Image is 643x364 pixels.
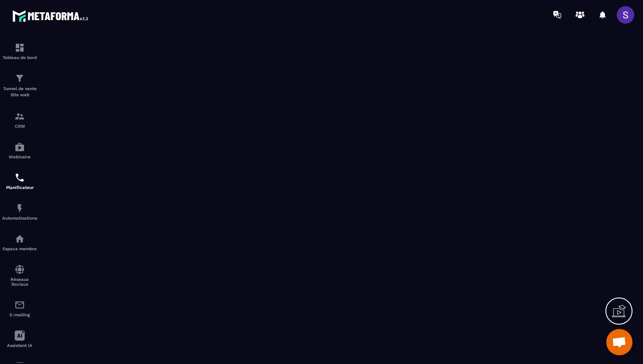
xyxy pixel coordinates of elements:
[12,8,91,24] img: logo
[2,86,37,98] p: Tunnel de vente Site web
[14,73,25,84] img: formation
[2,154,37,159] p: Webinaire
[2,246,37,251] p: Espace membre
[14,264,25,275] img: social-network
[2,105,37,135] a: formationformationCRM
[2,185,37,190] p: Planificateur
[2,66,37,105] a: formationformationTunnel de vente Site web
[2,196,37,227] a: automationsautomationsAutomatisations
[2,216,37,220] p: Automatisations
[2,135,37,166] a: automationsautomationsWebinaire
[2,124,37,129] p: CRM
[2,277,37,287] p: Réseaux Sociaux
[2,312,37,317] p: E-mailing
[2,324,37,354] a: Assistant IA
[14,234,25,244] img: automations
[14,142,25,152] img: automations
[14,203,25,213] img: automations
[2,227,37,258] a: automationsautomationsEspace membre
[2,166,37,196] a: schedulerschedulerPlanificateur
[2,343,37,348] p: Assistant IA
[14,300,25,310] img: email
[14,111,25,122] img: formation
[14,42,25,53] img: formation
[2,55,37,60] p: Tableau de bord
[2,293,37,324] a: emailemailE-mailing
[2,258,37,293] a: social-networksocial-networkRéseaux Sociaux
[2,36,37,66] a: formationformationTableau de bord
[606,329,633,355] div: Ouvrir le chat
[14,172,25,183] img: scheduler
